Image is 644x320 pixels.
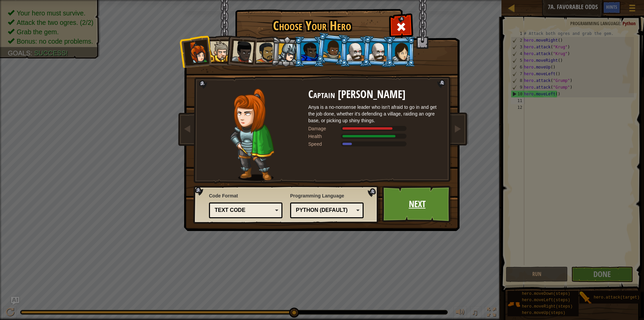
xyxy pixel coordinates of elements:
div: Anya is a no-nonsense leader who isn't afraid to go in and get the job done, whether it's defendi... [308,104,442,124]
div: Deals 120% of listed Warrior weapon damage. [308,125,442,132]
a: Next [382,186,452,223]
li: Arryn Stonewall [315,32,348,66]
li: Hattori Hanzō [271,36,303,68]
li: Alejandro the Duelist [248,36,279,67]
li: Okar Stompfoot [340,36,370,67]
img: captain-pose.png [230,89,274,181]
div: Speed [308,141,342,147]
li: Okar Stompfoot [362,35,394,68]
h1: Choose Your Hero [236,19,387,33]
div: Gains 140% of listed Warrior armor health. [308,133,442,140]
li: Illia Shieldsmith [385,36,416,67]
span: Programming Language [290,192,364,199]
li: Sir Tharin Thunderfist [203,35,233,66]
div: Damage [308,125,342,132]
div: Moves at 6 meters per second. [308,141,442,147]
div: Health [308,133,342,140]
div: Python (Default) [296,207,354,214]
li: Lady Ida Justheart [224,34,257,67]
li: Gordon the Stalwart [294,36,324,67]
div: Text code [215,207,273,214]
li: Captain Anya Weston [179,35,212,68]
span: Code Format [209,192,282,199]
h2: Captain [PERSON_NAME] [308,89,442,100]
img: language-selector-background.png [193,186,380,224]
